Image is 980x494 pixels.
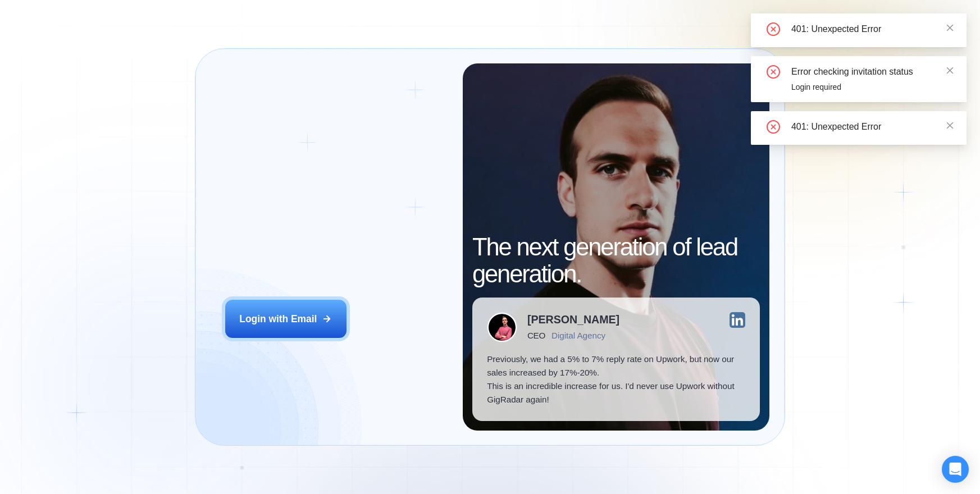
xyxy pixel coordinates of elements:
span: close [946,24,954,32]
div: 401: Unexpected Error [791,22,953,36]
span: close-circle [767,120,780,134]
div: [PERSON_NAME] [527,314,619,326]
span: close-circle [767,65,780,79]
div: CEO [527,331,545,340]
span: close [946,121,954,130]
div: Login with Email [239,312,317,326]
div: Open Intercom Messenger [942,456,969,483]
h2: The next generation of lead generation. [472,234,760,287]
span: close-circle [767,22,780,36]
div: Login required [791,81,953,93]
div: Digital Agency [551,331,605,340]
button: Login with Email [225,300,347,338]
div: 401: Unexpected Error [791,120,953,134]
p: Previously, we had a 5% to 7% reply rate on Upwork, but now our sales increased by 17%-20%. This ... [487,353,745,406]
div: Error checking invitation status [791,65,953,79]
span: close [946,66,954,75]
